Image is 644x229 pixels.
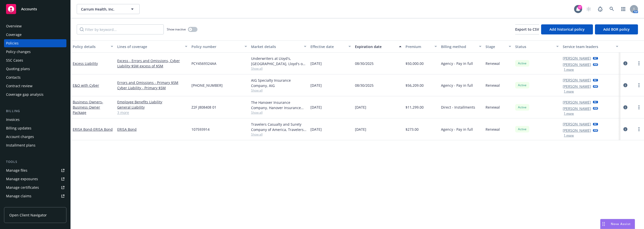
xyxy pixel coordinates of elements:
[4,31,66,39] a: Coverage
[4,2,66,16] a: Accounts
[636,104,642,110] a: more
[515,44,553,49] div: Status
[561,40,620,53] button: Service team leaders
[549,27,585,32] span: Add historical policy
[77,24,164,34] input: Filter by keyword...
[406,105,424,110] span: $11,299.00
[515,27,539,32] span: Export to CSV
[486,105,500,110] span: Renewal
[251,78,306,88] div: AIG Specialty Insurance Company, AIG
[355,105,366,110] span: [DATE]
[517,83,527,87] span: Active
[4,192,66,200] a: Manage claims
[4,124,66,132] a: Billing updates
[406,83,424,88] span: $56,209.00
[618,4,628,14] a: Switch app
[6,124,31,132] div: Billing updates
[564,90,574,93] button: 1 more
[310,127,322,132] span: [DATE]
[622,126,628,132] a: circleInformation
[595,4,605,14] a: Report a Bug
[441,44,476,49] div: Billing method
[355,61,374,66] span: 08/30/2025
[563,44,613,49] div: Service team leaders
[517,61,527,66] span: Active
[310,105,322,110] span: [DATE]
[117,110,187,115] a: 3 more
[515,24,539,34] button: Export to CSV
[486,83,500,88] span: Renewal
[73,100,103,115] a: Business Owners
[4,56,66,64] a: SSC Cases
[6,175,38,183] div: Manage exposures
[4,116,66,124] a: Invoices
[4,133,66,141] a: Account charges
[563,100,591,105] a: [PERSON_NAME]
[404,40,439,53] button: Premium
[251,66,306,71] span: Show all
[167,27,186,31] span: Show inactive
[115,40,189,53] button: Lines of coverage
[563,84,591,89] a: [PERSON_NAME]
[4,175,66,183] a: Manage exposures
[439,40,484,53] button: Billing method
[4,22,66,30] a: Overview
[251,110,306,115] span: Show all
[563,56,591,61] a: [PERSON_NAME]
[4,73,66,81] a: Contacts
[6,56,23,64] div: SSC Cases
[406,127,419,132] span: $273.00
[251,100,306,110] div: The Hanover Insurance Company, Hanover Insurance Group
[73,100,103,115] span: - Business Owner Package
[563,77,591,83] a: [PERSON_NAME]
[4,201,66,209] a: Manage BORs
[607,4,617,14] a: Search
[4,109,66,114] div: Billing
[6,90,44,99] div: Coverage gap analysis
[117,85,187,90] a: Cyber Liability - Primary $5M
[81,7,125,12] span: Carrum Health, Inc.
[308,40,353,53] button: Effective date
[4,82,66,90] a: Contract review
[251,122,306,132] div: Travelers Casualty and Surety Company of America, Travelers Insurance
[117,105,187,110] a: General Liability
[4,159,66,164] div: Tools
[251,56,306,66] div: Underwriters at Lloyd's, [GEOGRAPHIC_DATA], Lloyd's of [GEOGRAPHIC_DATA], Mosaic Americas Insuran...
[191,44,241,49] div: Policy number
[4,166,66,174] a: Manage files
[584,4,594,14] a: Start snowing
[251,88,306,93] span: Show all
[6,39,19,47] div: Policies
[6,192,31,200] div: Manage claims
[6,73,21,81] div: Contacts
[4,48,66,56] a: Policy changes
[484,40,513,53] button: Stage
[441,83,473,88] span: Agency - Pay in full
[310,61,322,66] span: [DATE]
[251,44,301,49] div: Market details
[189,40,249,53] button: Policy number
[4,65,66,73] a: Quoting plans
[117,44,182,49] div: Lines of coverage
[595,24,638,34] button: Add BOR policy
[486,61,500,66] span: Renewal
[4,184,66,192] a: Manage certificates
[441,105,475,110] span: Direct - Installments
[6,201,30,209] div: Manage BORs
[117,80,187,85] a: Errors and Omissions - Primary $5M
[6,22,22,30] div: Overview
[191,105,216,110] span: Z2F J808408 01
[541,24,593,34] button: Add historical policy
[191,61,216,66] span: PCY4569324AA
[406,61,424,66] span: $50,000.00
[249,40,308,53] button: Market details
[486,44,506,49] div: Stage
[4,39,66,47] a: Policies
[603,27,630,32] span: Add BOR policy
[600,219,635,229] button: Nova Assist
[441,127,473,132] span: Agency - Pay in full
[517,127,527,131] span: Active
[406,44,432,49] div: Premium
[355,127,366,132] span: [DATE]
[636,126,642,132] a: more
